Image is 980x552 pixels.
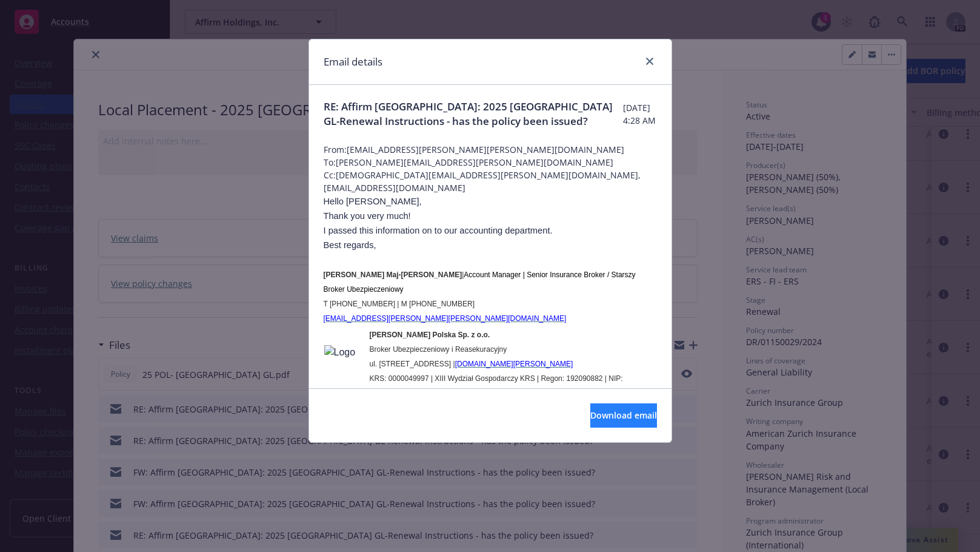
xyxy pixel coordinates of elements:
button: Download email [590,403,657,428]
a: [DOMAIN_NAME][PERSON_NAME] [455,360,573,368]
span: ul. [STREET_ADDRESS] | [370,360,573,368]
span: KRS: 0000049997 | XIII Wydział Gospodarczy KRS | Regon: 192090882 | NIP: [PHONE_NUMBER] | Kapitał... [370,374,623,397]
span: Download email [590,409,657,421]
img: Logo [324,345,361,382]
